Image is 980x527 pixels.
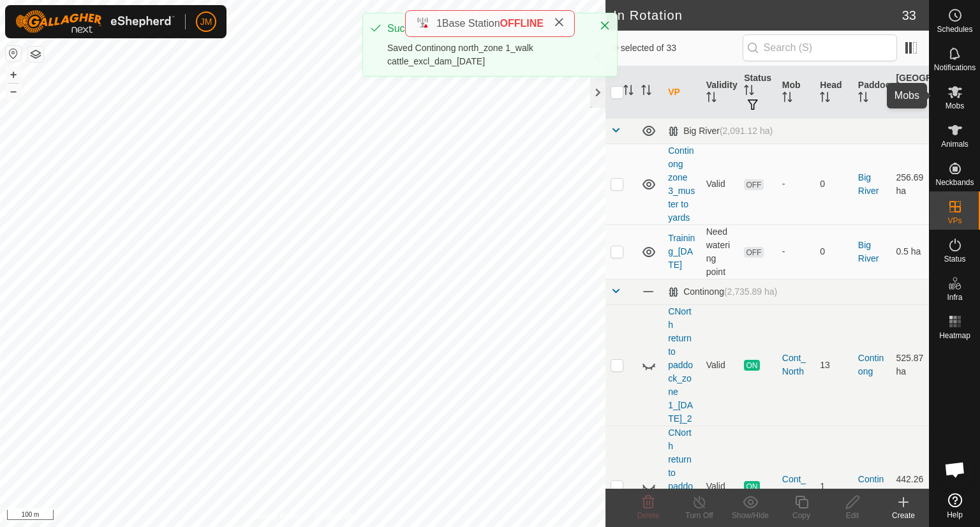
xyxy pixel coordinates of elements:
[858,474,884,498] a: Continong
[613,41,742,55] span: 0 selected of 33
[820,94,830,104] p-sorticon: Activate to sort
[744,360,759,371] span: ON
[701,225,739,279] td: Need watering point
[930,488,980,524] a: Help
[947,511,963,519] span: Help
[858,353,884,376] a: Continong
[744,87,754,97] p-sorticon: Activate to sort
[641,87,651,97] p-sorticon: Activate to sort
[782,245,810,258] div: -
[858,240,879,263] a: Big River
[200,15,212,29] span: JM
[902,6,916,25] span: 33
[315,510,353,522] a: Contact Us
[701,304,739,426] td: Valid
[827,510,878,521] div: Edit
[896,100,906,110] p-sorticon: Activate to sort
[939,332,970,339] span: Heatmap
[744,179,763,190] span: OFF
[387,41,586,68] div: Saved Continong north_zone 1_walk cattle_excl_dam_[DATE]
[858,94,868,104] p-sorticon: Activate to sort
[947,293,962,301] span: Infra
[891,144,929,225] td: 256.69 ha
[701,144,739,225] td: Valid
[500,18,544,29] span: OFFLINE
[782,94,792,104] p-sorticon: Activate to sort
[858,172,879,196] a: Big River
[946,102,964,110] span: Mobs
[701,66,739,119] th: Validity
[941,140,969,148] span: Animals
[623,87,634,97] p-sorticon: Activate to sort
[6,46,21,61] button: Reset Map
[253,510,301,522] a: Privacy Policy
[668,306,693,424] a: CNorth return to paddock_zone 1_[DATE]_2
[947,217,961,225] span: VPs
[6,67,21,82] button: +
[891,225,929,279] td: 0.5 ha
[436,18,442,29] span: 1
[720,126,773,136] span: (2,091.12 ha)
[891,66,929,119] th: [GEOGRAPHIC_DATA] Area
[815,66,853,119] th: Head
[668,145,695,223] a: Continong zone 3_muster to yards
[668,233,695,270] a: Training_[DATE]
[937,26,972,33] span: Schedules
[815,144,853,225] td: 0
[815,225,853,279] td: 0
[878,510,929,521] div: Create
[744,481,759,492] span: ON
[668,286,777,297] div: Continong
[663,66,701,119] th: VP
[936,450,974,489] div: Open chat
[782,177,810,191] div: -
[442,18,500,29] span: Base Station
[15,10,175,33] img: Gallagher Logo
[777,66,815,119] th: Mob
[6,84,21,99] button: –
[637,511,660,520] span: Delete
[935,179,974,186] span: Neckbands
[815,304,853,426] td: 13
[724,286,777,297] span: (2,735.89 ha)
[853,66,891,119] th: Paddock
[743,34,897,61] input: Search (S)
[674,510,725,521] div: Turn Off
[782,352,810,378] div: Cont_North
[944,255,965,263] span: Status
[744,247,763,258] span: OFF
[739,66,777,119] th: Status
[776,510,827,521] div: Copy
[706,94,716,104] p-sorticon: Activate to sort
[891,304,929,426] td: 525.87 ha
[725,510,776,521] div: Show/Hide
[613,8,902,23] h2: In Rotation
[28,47,43,62] button: Map Layers
[668,126,773,137] div: Big River
[934,64,976,71] span: Notifications
[596,17,614,34] button: Close
[782,473,810,500] div: Cont_North
[387,21,586,36] div: Success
